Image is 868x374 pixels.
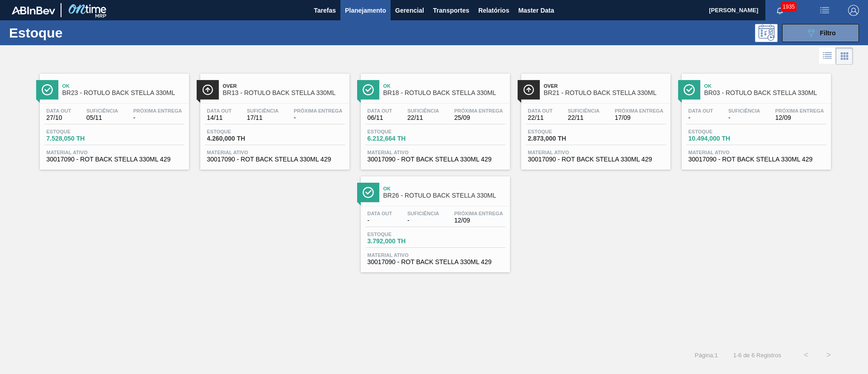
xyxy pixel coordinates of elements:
[704,90,826,96] span: BR03 - RÓTULO BACK STELLA 330ML
[363,84,374,95] img: Ícone
[528,135,591,142] span: 2.873,000 TH
[207,114,232,121] span: 14/11
[820,29,836,37] span: Filtro
[544,83,666,89] span: Over
[523,84,534,95] img: Ícone
[528,156,664,163] span: 30017090 - ROT BACK STELLA 330ML 429
[133,114,182,121] span: -
[528,108,553,114] span: Data out
[775,114,824,121] span: 12/09
[568,108,599,114] span: Suficiência
[368,259,503,265] span: 30017090 - ROT BACK STELLA 330ML 429
[568,114,599,121] span: 22/11
[247,114,278,121] span: 17/11
[62,90,184,96] span: BR23 - RÓTULO BACK STELLA 330ML
[223,90,345,96] span: BR13 - RÓTULO BACK STELLA 330ML
[454,114,503,121] span: 25/09
[368,238,431,245] span: 3.792,000 TH
[478,5,509,16] span: Relatórios
[454,211,503,216] span: Próxima Entrega
[368,211,392,216] span: Data out
[514,67,675,170] a: ÍconeOverBR21 - RÓTULO BACK STELLA 330MLData out22/11Suficiência22/11Próxima Entrega17/09Estoque2...
[615,108,664,114] span: Próxima Entrega
[689,150,824,155] span: Material ativo
[704,83,826,89] span: Ok
[294,108,343,114] span: Próxima Entrega
[454,108,503,114] span: Próxima Entrega
[12,6,55,14] img: TNhmsLtSVTkK8tSr43FrP2fwEKptu5GPRR3wAAAABJRU5ErkJggg==
[363,187,374,198] img: Ícone
[368,217,392,224] span: -
[368,252,503,258] span: Material ativo
[247,108,278,114] span: Suficiência
[528,150,664,155] span: Material ativo
[765,4,794,17] button: Notificações
[42,84,53,95] img: Ícone
[781,2,797,12] span: 1935
[383,90,505,96] span: BR18 - RÓTULO BACK STELLA 330ML
[689,108,713,114] span: Data out
[615,114,664,121] span: 17/09
[368,135,431,142] span: 6.212,664 TH
[383,192,505,199] span: BR26 - RÓTULO BACK STELLA 330ML
[454,217,503,224] span: 12/09
[383,83,505,89] span: Ok
[207,150,343,155] span: Material ativo
[782,24,859,42] button: Filtro
[193,67,354,170] a: ÍconeOverBR13 - RÓTULO BACK STELLA 330MLData out14/11Suficiência17/11Próxima Entrega-Estoque4.260...
[223,83,345,89] span: Over
[518,5,554,16] span: Master Data
[795,344,817,366] button: <
[86,114,118,121] span: 05/11
[528,129,591,134] span: Estoque
[755,24,778,42] div: Pogramando: nenhum usuário selecionado
[689,135,752,142] span: 10.494,000 TH
[47,156,182,163] span: 30017090 - ROT BACK STELLA 330ML 429
[207,135,270,142] span: 4.260,000 TH
[675,67,835,170] a: ÍconeOkBR03 - RÓTULO BACK STELLA 330MLData out-Suficiência-Próxima Entrega12/09Estoque10.494,000 ...
[407,217,439,224] span: -
[695,352,718,359] span: Página : 1
[207,156,343,163] span: 30017090 - ROT BACK STELLA 330ML 429
[819,47,836,65] div: Visão em Lista
[368,129,431,134] span: Estoque
[407,108,439,114] span: Suficiência
[86,108,118,114] span: Suficiência
[544,90,666,96] span: BR21 - RÓTULO BACK STELLA 330ML
[202,84,213,95] img: Ícone
[47,135,110,142] span: 7.528,050 TH
[836,47,853,65] div: Visão em Cards
[689,129,752,134] span: Estoque
[354,67,514,170] a: ÍconeOkBR18 - RÓTULO BACK STELLA 330MLData out06/11Suficiência22/11Próxima Entrega25/09Estoque6.2...
[345,5,386,16] span: Planejamento
[294,114,343,121] span: -
[47,108,71,114] span: Data out
[207,129,270,134] span: Estoque
[207,108,232,114] span: Data out
[368,114,392,121] span: 06/11
[528,114,553,121] span: 22/11
[689,114,713,121] span: -
[395,5,424,16] span: Gerencial
[62,83,184,89] span: Ok
[433,5,469,16] span: Transportes
[47,150,182,155] span: Material ativo
[848,5,859,16] img: Logout
[368,232,431,237] span: Estoque
[819,5,830,16] img: userActions
[33,67,193,170] a: ÍconeOkBR23 - RÓTULO BACK STELLA 330MLData out27/10Suficiência05/11Próxima Entrega-Estoque7.528,0...
[817,344,840,366] button: >
[314,5,336,16] span: Tarefas
[775,108,824,114] span: Próxima Entrega
[731,352,781,359] span: 1 - 6 de 6 Registros
[407,114,439,121] span: 22/11
[47,129,110,134] span: Estoque
[689,156,824,163] span: 30017090 - ROT BACK STELLA 330ML 429
[407,211,439,216] span: Suficiência
[383,186,505,191] span: Ok
[684,84,695,95] img: Ícone
[47,114,71,121] span: 27/10
[368,108,392,114] span: Data out
[368,150,503,155] span: Material ativo
[368,156,503,163] span: 30017090 - ROT BACK STELLA 330ML 429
